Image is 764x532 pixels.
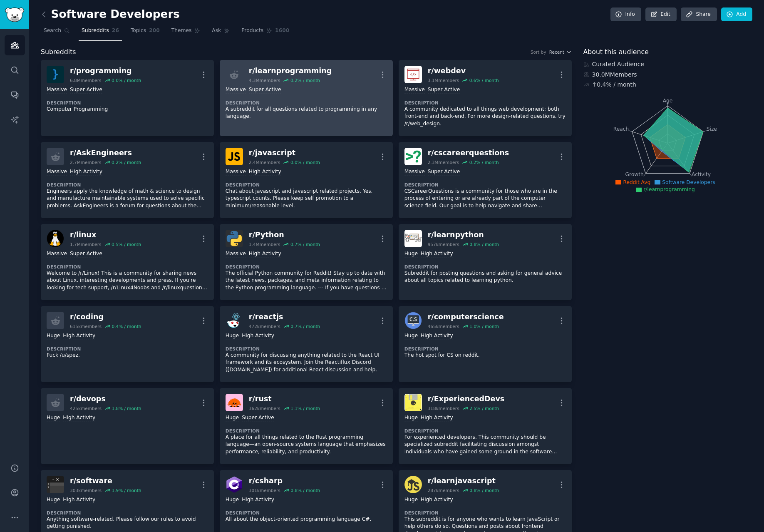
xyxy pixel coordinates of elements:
[404,312,422,329] img: computerscience
[70,476,141,486] div: r/ software
[662,179,715,185] span: Software Developers
[428,394,505,404] div: r/ ExperiencedDevs
[249,312,320,322] div: r/ reactjs
[404,188,566,210] p: CSCareerQuestions is a community for those who are in the process of entering or are already part...
[249,405,280,411] div: 362k members
[421,332,453,340] div: High Activity
[41,306,214,382] a: r/coding615kmembers0.4% / monthHugeHigh ActivityDescriptionFuck /u/spez.
[428,77,459,83] div: 3.1M members
[70,250,102,258] div: Super Active
[70,394,141,404] div: r/ devops
[643,186,695,192] span: r/learnprogramming
[47,264,208,270] dt: Description
[41,142,214,218] a: r/AskEngineers2.7Mmembers0.2% / monthMassiveHigh ActivityDescriptionEngineers apply the knowledge...
[47,230,64,247] img: linux
[421,496,453,504] div: High Activity
[583,47,649,57] span: About this audience
[399,60,572,136] a: webdevr/webdev3.1Mmembers0.6% / monthMassiveSuper ActiveDescriptionA community dedicated to all t...
[226,496,239,504] div: Huge
[428,312,504,322] div: r/ computerscience
[404,66,422,83] img: webdev
[421,250,453,258] div: High Activity
[681,7,717,22] a: Share
[428,323,459,329] div: 465k members
[469,487,499,493] div: 0.8 % / month
[128,24,163,41] a: Topics200
[428,86,460,94] div: Super Active
[469,159,499,165] div: 0.2 % / month
[275,27,289,35] span: 1600
[583,60,753,69] div: Curated Audience
[70,168,102,176] div: High Activity
[428,66,499,76] div: r/ webdev
[404,182,566,188] dt: Description
[70,230,141,240] div: r/ linux
[47,332,60,340] div: Huge
[226,428,387,434] dt: Description
[428,159,459,165] div: 2.3M members
[226,414,239,422] div: Huge
[404,230,422,247] img: learnpython
[47,66,64,83] img: programming
[404,250,418,258] div: Huge
[249,148,320,158] div: r/ javascript
[169,24,203,41] a: Themes
[623,179,650,185] span: Reddit Avg
[242,332,274,340] div: High Activity
[290,159,320,165] div: 0.0 % / month
[625,172,643,177] tspan: Growth
[428,230,499,240] div: r/ learnpython
[404,332,418,340] div: Huge
[41,47,76,57] span: Subreddits
[112,27,119,35] span: 26
[41,24,73,41] a: Search
[249,86,281,94] div: Super Active
[70,77,102,83] div: 6.8M members
[47,100,208,106] dt: Description
[469,323,499,329] div: 1.0 % / month
[220,60,393,136] a: r/learnprogramming4.3Mmembers0.2% / monthMassiveSuper ActiveDescriptionA subreddit for all questi...
[404,434,566,456] p: For experienced developers. This community should be specialized subreddit facilitating discussio...
[47,496,60,504] div: Huge
[70,405,102,411] div: 425k members
[112,159,141,165] div: 0.2 % / month
[220,306,393,382] a: reactjsr/reactjs472kmembers0.7% / monthHugeHigh ActivityDescriptionA community for discussing any...
[404,148,422,165] img: cscareerquestions
[249,230,320,240] div: r/ Python
[404,352,566,359] p: The hot spot for CS on reddit.
[70,86,102,94] div: Super Active
[41,60,214,136] a: programmingr/programming6.8Mmembers0.0% / monthMassiveSuper ActiveDescriptionComputer Programming
[399,306,572,382] a: computersciencer/computerscience465kmembers1.0% / monthHugeHigh ActivityDescriptionThe hot spot f...
[404,106,566,128] p: A community dedicated to all things web development: both front-end and back-end. For more design...
[149,27,160,35] span: 200
[63,332,95,340] div: High Activity
[220,142,393,218] a: javascriptr/javascript2.4Mmembers0.0% / monthMassiveHigh ActivityDescriptionChat about javascript...
[226,188,387,210] p: Chat about javascript and javascript related projects. Yes, typescript counts. Please keep self p...
[404,414,418,422] div: Huge
[249,250,281,258] div: High Activity
[63,414,95,422] div: High Activity
[290,405,320,411] div: 1.1 % / month
[592,80,636,89] div: ↑ 0.4 % / month
[428,405,459,411] div: 318k members
[47,352,208,359] p: Fuck /u/spez.
[131,27,146,35] span: Topics
[82,27,109,35] span: Subreddits
[47,250,67,258] div: Massive
[399,224,572,300] a: learnpythonr/learnpython957kmembers0.8% / monthHugeHigh ActivityDescriptionSubreddit for posting ...
[249,487,280,493] div: 301k members
[404,264,566,270] dt: Description
[428,487,459,493] div: 287k members
[47,106,208,113] p: Computer Programming
[47,510,208,516] dt: Description
[226,394,243,411] img: rust
[428,241,459,247] div: 957k members
[70,159,102,165] div: 2.7M members
[226,312,243,329] img: reactjs
[404,510,566,516] dt: Description
[404,86,425,94] div: Massive
[721,7,752,22] a: Add
[226,332,239,340] div: Huge
[583,70,753,79] div: 30.0M Members
[290,323,320,329] div: 0.7 % / month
